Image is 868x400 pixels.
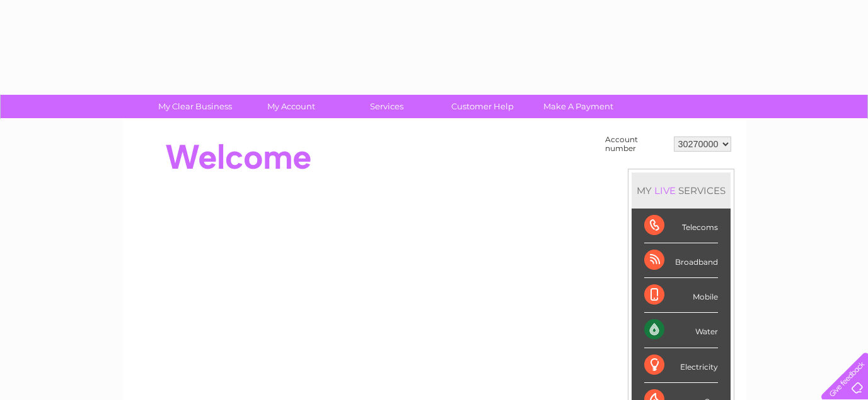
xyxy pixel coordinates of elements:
[644,313,718,348] div: Water
[644,348,718,383] div: Electricity
[644,243,718,278] div: Broadband
[652,185,678,197] div: LIVE
[335,95,439,118] a: Services
[143,95,247,118] a: My Clear Business
[239,95,343,118] a: My Account
[431,95,535,118] a: Customer Help
[602,132,671,156] td: Account number
[526,95,630,118] a: Make A Payment
[632,173,731,209] div: MY SERVICES
[644,278,718,313] div: Mobile
[644,209,718,243] div: Telecoms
